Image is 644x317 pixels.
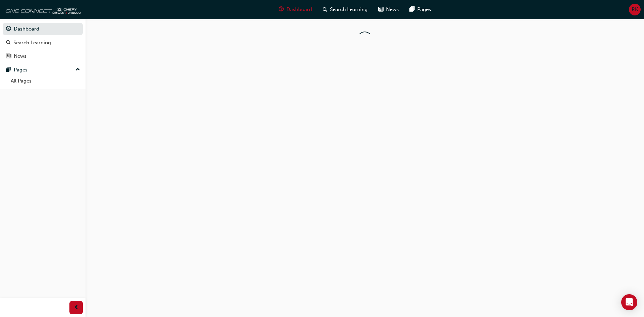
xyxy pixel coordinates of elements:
[317,3,373,16] a: search-iconSearch Learning
[74,304,79,312] span: prev-icon
[286,6,312,13] span: Dashboard
[3,37,83,49] a: Search Learning
[75,65,80,74] span: up-icon
[323,5,327,14] span: search-icon
[3,50,83,62] a: News
[6,26,11,32] span: guage-icon
[3,64,83,76] button: Pages
[6,53,11,59] span: news-icon
[621,294,637,310] div: Open Intercom Messenger
[6,40,11,46] span: search-icon
[3,21,83,64] button: DashboardSearch LearningNews
[8,76,83,86] a: All Pages
[417,6,431,13] span: Pages
[386,6,399,13] span: News
[6,67,11,73] span: pages-icon
[3,3,80,16] img: oneconnect
[632,6,638,13] span: RK
[3,23,83,35] a: Dashboard
[330,6,368,13] span: Search Learning
[629,4,641,15] button: RK
[373,3,404,16] a: news-iconNews
[14,52,26,60] div: News
[410,5,415,14] span: pages-icon
[273,3,317,16] a: guage-iconDashboard
[14,66,28,74] div: Pages
[404,3,436,16] a: pages-iconPages
[13,39,51,47] div: Search Learning
[279,5,284,14] span: guage-icon
[378,5,383,14] span: news-icon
